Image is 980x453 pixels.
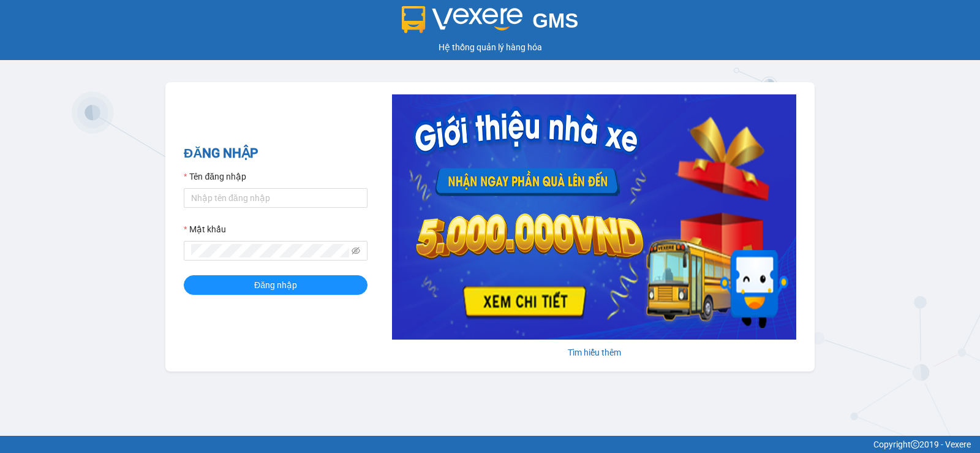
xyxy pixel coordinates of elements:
[184,223,226,236] label: Mật khẩu
[184,143,367,164] h2: ĐĂNG NHẬP
[184,170,246,183] label: Tên đăng nhập
[392,346,796,359] div: Tìm hiểu thêm
[402,18,579,28] a: GMS
[191,244,349,257] input: Mật khẩu
[9,438,971,451] div: Copyright 2019 - Vexere
[402,6,523,33] img: logo 2
[184,188,367,208] input: Tên đăng nhập
[392,94,796,340] img: banner-0
[3,40,977,54] div: Hệ thống quản lý hàng hóa
[352,246,360,255] span: eye-invisible
[184,275,367,295] button: Đăng nhập
[532,9,578,32] span: GMS
[254,278,297,292] span: Đăng nhập
[911,440,919,449] span: copyright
